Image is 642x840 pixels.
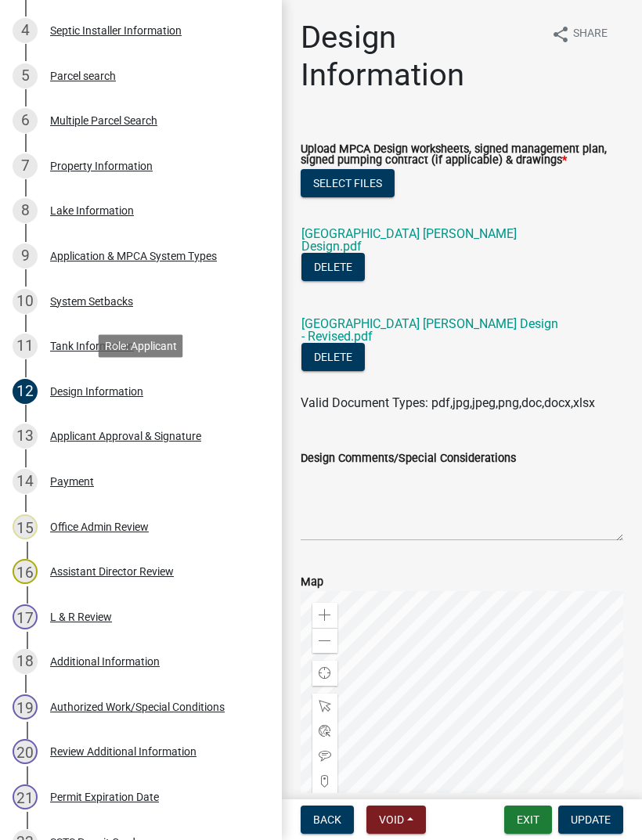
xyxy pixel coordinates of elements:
[539,19,620,49] button: shareShare
[301,577,323,588] label: Map
[573,25,608,44] span: Share
[50,341,134,352] div: Tank Information
[312,603,337,628] div: Zoom in
[50,115,157,126] div: Multiple Parcel Search
[13,649,38,674] div: 18
[50,70,116,81] div: Parcel search
[13,784,38,809] div: 21
[50,656,160,667] div: Additional Information
[13,379,38,404] div: 12
[50,386,143,397] div: Design Information
[13,604,38,629] div: 17
[13,469,38,494] div: 14
[301,226,517,254] a: [GEOGRAPHIC_DATA] [PERSON_NAME] Design.pdf
[13,739,38,764] div: 20
[13,198,38,223] div: 8
[379,813,404,826] span: Void
[301,453,516,464] label: Design Comments/Special Considerations
[13,694,38,719] div: 19
[50,25,182,36] div: Septic Installer Information
[50,746,197,757] div: Review Additional Information
[50,701,225,712] div: Authorized Work/Special Conditions
[13,153,38,178] div: 7
[301,395,595,410] span: Valid Document Types: pdf,jpg,jpeg,png,doc,docx,xlsx
[13,108,38,133] div: 6
[50,791,159,802] div: Permit Expiration Date
[366,806,426,834] button: Void
[312,628,337,653] div: Zoom out
[50,521,149,532] div: Office Admin Review
[301,19,539,94] h1: Design Information
[301,351,365,366] wm-modal-confirm: Delete Document
[13,63,38,88] div: 5
[50,205,134,216] div: Lake Information
[13,333,38,359] div: 11
[301,261,365,276] wm-modal-confirm: Delete Document
[504,806,552,834] button: Exit
[301,343,365,371] button: Delete
[50,566,174,577] div: Assistant Director Review
[50,160,153,171] div: Property Information
[301,144,623,167] label: Upload MPCA Design worksheets, signed management plan, signed pumping contract (if applicable) & ...
[301,169,395,197] button: Select files
[50,476,94,487] div: Payment
[50,431,201,442] div: Applicant Approval & Signature
[571,813,611,826] span: Update
[301,316,558,344] a: [GEOGRAPHIC_DATA] [PERSON_NAME] Design - Revised.pdf
[13,243,38,269] div: 9
[13,424,38,449] div: 13
[50,251,217,261] div: Application & MPCA System Types
[313,813,341,826] span: Back
[13,18,38,43] div: 4
[99,334,183,357] div: Role: Applicant
[13,289,38,314] div: 10
[50,611,112,622] div: L & R Review
[50,296,133,307] div: System Setbacks
[301,806,354,834] button: Back
[13,514,38,539] div: 15
[312,661,337,686] div: Find my location
[301,253,365,281] button: Delete
[558,806,623,834] button: Update
[551,25,570,44] i: share
[13,559,38,584] div: 16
